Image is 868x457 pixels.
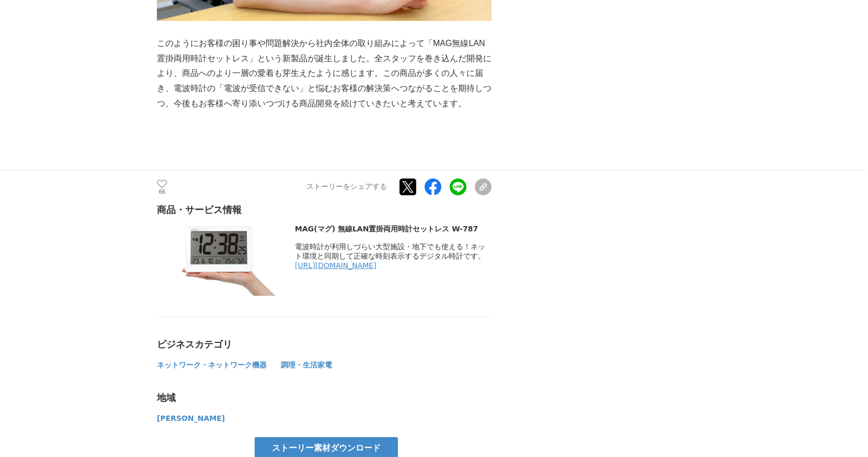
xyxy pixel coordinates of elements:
span: [PERSON_NAME] [157,414,225,422]
a: 調理・生活家電 [281,363,332,369]
span: 調理・生活家電 [281,361,332,369]
div: 地域 [157,392,492,404]
a: [URL][DOMAIN_NAME] [295,261,376,270]
img: thumbnail_75d75780-463a-11ee-bebb-a140c0a6a0b4.jpg [157,225,282,296]
a: [PERSON_NAME] [157,416,225,422]
div: 商品・サービス情報 [157,204,492,216]
p: 66 [157,190,167,195]
p: このようにお客様の困り事や問題解決から社内全体の取り組みによって「MAG無線LAN置掛両用時計セットレス」という新製品が誕生しました。全スタッフを巻き込んだ開発により、商品へのより一層の愛着も芽... [157,36,492,112]
div: ビジネスカテゴリ [157,338,492,351]
span: ネットワーク・ネットワーク機器 [157,361,267,369]
p: ストーリーをシェアする [306,182,387,192]
div: MAG(マグ) 無線LAN置掛両用時計セットレス W-787 [295,225,492,234]
a: ネットワーク・ネットワーク機器 [157,363,268,369]
span: 電波時計が利用しづらい大型施設・地下でも使える！ネット環境と同期して正確な時刻表示するデジタル時計です。 [295,242,485,260]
